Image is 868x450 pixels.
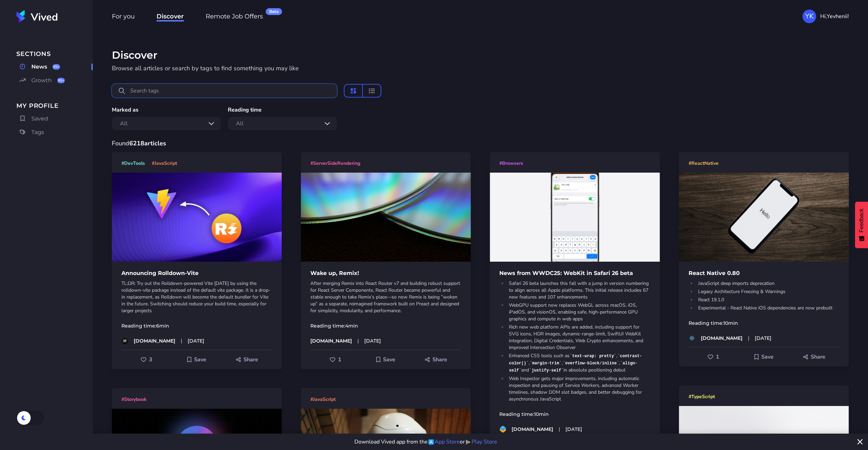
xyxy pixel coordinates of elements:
code: overflow-block/inline [563,361,619,366]
span: # DevTools [121,160,145,166]
span: # JavaScript [310,396,336,403]
p: [DOMAIN_NAME] [310,337,352,344]
time: [DATE] [755,335,771,342]
div: 99+ [53,64,60,70]
a: #JavaScript [310,395,336,403]
li: Rich new web platform APIs are added, including support for SVG icons, HDR images, dynamic-range-... [507,324,650,351]
p: Reading time: [112,322,282,329]
a: #JavaScript [152,159,177,167]
span: | [357,337,359,344]
div: YK [803,10,816,23]
a: Discover [157,12,184,21]
button: Share [789,351,839,363]
h1: React Native 0.80 [679,270,849,277]
label: Reading time [228,106,262,114]
span: # ReactNative [689,160,719,166]
a: Saved [16,113,93,124]
h1: Announcing Rolldown-Vite [112,270,282,277]
button: Like [689,351,739,363]
span: # JavaScript [152,160,177,166]
span: Tags [31,128,44,136]
span: For you [112,13,135,21]
code: margin-trim [530,361,562,366]
h1: Discover [112,49,158,61]
button: Share [411,353,461,366]
li: Legacy Architecture Freezing & Warnings [696,288,839,295]
span: Discover [157,13,184,21]
a: #Browsers [499,159,523,167]
li: Experimental - React Native iOS dependencies are now prebuilt [696,305,839,311]
span: Remote Job Offers [206,13,263,21]
p: [DOMAIN_NAME] [134,337,175,344]
p: Reading time: [490,411,660,418]
a: #ServerSideRendering [310,159,360,167]
button: Like [310,353,361,366]
button: compact layout [363,84,381,98]
div: Beta [266,8,282,15]
p: [DOMAIN_NAME] [701,335,742,342]
a: #TypeScript [689,392,715,401]
code: justify-self [529,368,563,373]
a: React Native 0.80 JavaScript deep imports deprecation Legacy Architecture Freezing & Warnings Rea... [679,167,849,342]
span: Hi, Yevhenii ! [820,12,849,20]
span: # TypeScript [689,393,715,400]
time: [DATE] [188,337,204,344]
code: align-self [509,361,637,373]
span: My Profile [16,101,93,111]
time: 10 min [534,411,549,417]
a: #ReactNative [689,159,719,167]
div: All [235,119,245,128]
a: #DevTools [121,159,145,167]
li: Enhanced CSS tools such as , , , , and in absolute positioning debut [507,352,650,374]
span: # ServerSideRendering [310,160,360,166]
span: | [748,335,749,342]
h1: News from WWDC25: WebKit in Safari 26 beta [490,270,660,277]
button: Add to Saved For Later [739,351,789,363]
a: #Storybook [121,395,147,403]
div: Search tags [129,87,160,95]
span: Sections [16,49,93,59]
span: Growth [31,76,52,85]
time: 6 min [156,323,169,329]
button: Feedback - Show survey [855,202,868,248]
div: 99+ [57,78,65,83]
code: text-wrap: pretty [570,354,616,359]
label: Marked as [112,106,138,114]
a: News from WWDC25: WebKit in Safari 26 beta Safari 26 beta launches this fall with a jump in versi... [490,167,660,433]
time: 4 min [345,323,358,329]
li: WebGPU support now replaces WebGL across macOS, iOS, iPadOS, and visionOS, enabling safe, high-pe... [507,302,650,322]
p: Reading time: [301,322,471,329]
span: Saved [31,115,48,123]
p: Reading time: [679,320,849,326]
button: Add to Saved For Later [361,353,411,366]
span: News [31,63,47,71]
button: YKHi,Yevhenii! [803,10,849,23]
time: [DATE] [364,337,381,344]
time: 10 min [723,320,738,326]
div: Found [112,139,849,148]
img: Vived [16,10,58,23]
p: TL;DR: Try out the Rolldown-powered Vite [DATE] by using the rolldown-vite package instead of the... [121,280,272,314]
a: Remote Job OffersBeta [206,12,263,21]
a: News99+ [16,61,93,72]
strong: 6218 articles [129,139,166,147]
p: Browse all articles or search by tags to find something you may like [112,63,822,73]
div: All [119,119,129,128]
span: | [559,426,560,433]
li: Safari 26 beta launches this fall with a jump in version numbering to align across all Apple plat... [507,280,650,301]
a: Play Store [465,438,497,446]
a: Wake up, Remix!After merging Remix into React Router v7 and building robust support for React Ser... [301,167,471,344]
li: Web Inspector gets major improvements, including automatic inspection and pausing of Service Work... [507,375,650,403]
button: Like [121,353,172,366]
button: masonry layout [344,84,363,98]
span: # Browsers [499,160,523,166]
p: After merging Remix into React Router v7 and building robust support for React Server Components,... [310,280,461,314]
span: | [181,337,182,344]
span: Feedback [858,208,865,232]
li: JavaScript deep imports deprecation [696,280,839,287]
p: [DOMAIN_NAME] [512,426,553,433]
h1: Wake up, Remix! [301,270,471,277]
a: For you [112,12,135,21]
span: # Storybook [121,396,147,403]
code: contrast-color() [509,354,642,366]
